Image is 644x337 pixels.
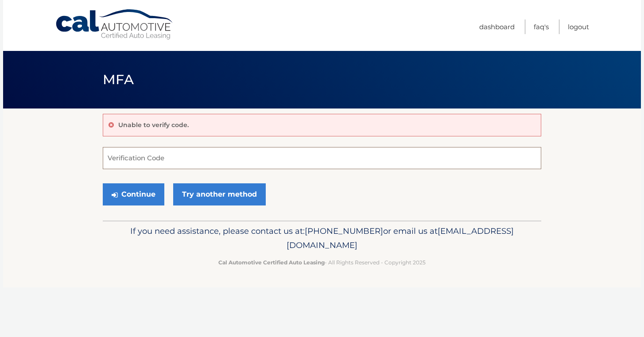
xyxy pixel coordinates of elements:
span: [EMAIL_ADDRESS][DOMAIN_NAME] [287,226,514,250]
a: Logout [568,19,589,34]
span: [PHONE_NUMBER] [305,226,383,236]
a: Dashboard [479,19,515,34]
strong: Cal Automotive Certified Auto Leasing [218,259,325,266]
a: FAQ's [534,19,549,34]
input: Verification Code [103,147,541,169]
a: Try another method [173,183,266,205]
p: If you need assistance, please contact us at: or email us at [109,224,535,252]
a: Cal Automotive [55,9,175,40]
span: MFA [103,71,134,88]
p: - All Rights Reserved - Copyright 2025 [109,258,535,267]
p: Unable to verify code. [118,121,189,129]
button: Continue [103,183,164,205]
